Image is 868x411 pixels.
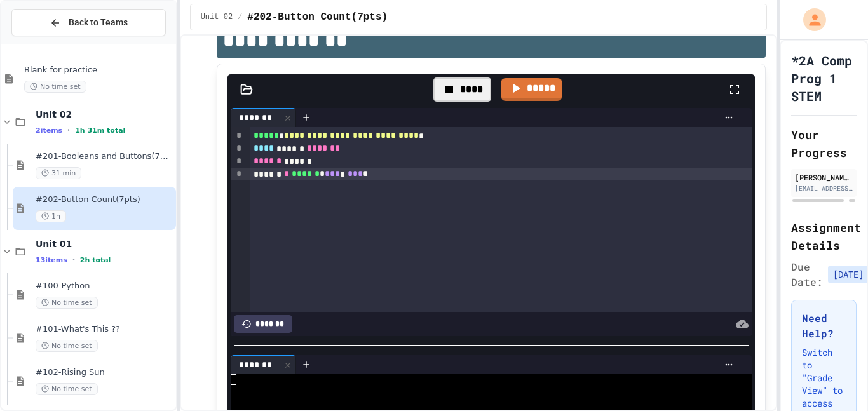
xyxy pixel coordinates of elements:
[791,126,857,161] h2: Your Progress
[36,167,81,179] span: 31 min
[36,194,173,205] span: #202-Button Count(7pts)
[36,340,98,352] span: No time set
[24,81,86,93] span: No time set
[69,16,128,29] span: Back to Teams
[36,324,173,335] span: #101-What's This ??
[11,9,166,36] button: Back to Teams
[790,5,829,34] div: My Account
[791,51,857,105] h1: *2A Comp Prog 1 STEM
[247,10,388,25] span: #202-Button Count(7pts)
[36,256,67,264] span: 13 items
[36,297,98,309] span: No time set
[36,383,98,395] span: No time set
[201,12,233,22] span: Unit 02
[238,12,242,22] span: /
[791,259,823,290] span: Due Date:
[36,238,173,250] span: Unit 01
[802,311,846,341] h3: Need Help?
[36,210,66,222] span: 1h
[24,65,173,76] span: Blank for practice
[791,219,857,254] h2: Assignment Details
[67,125,70,135] span: •
[36,109,173,120] span: Unit 02
[795,172,853,183] div: [PERSON_NAME]
[36,367,173,378] span: #102-Rising Sun
[36,126,62,135] span: 2 items
[80,256,111,264] span: 2h total
[795,184,853,193] div: [EMAIL_ADDRESS][DOMAIN_NAME]
[75,126,125,135] span: 1h 31m total
[36,281,173,292] span: #100-Python
[72,255,75,265] span: •
[36,151,173,162] span: #201-Booleans and Buttons(7pts)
